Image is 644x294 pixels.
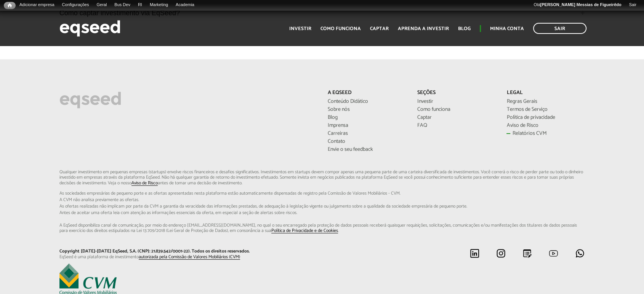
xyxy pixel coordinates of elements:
[417,115,495,120] a: Captar
[506,123,585,128] a: Aviso de Risco
[625,2,640,8] a: Sair
[530,2,625,8] a: Olá[PERSON_NAME] Messias de Figueirêdo
[549,249,558,258] img: youtube.svg
[111,2,134,8] a: Bus Dev
[575,249,585,258] img: whatsapp.svg
[289,26,311,31] a: Investir
[417,123,495,128] a: FAQ
[417,107,495,112] a: Como funciona
[8,3,12,8] span: Início
[172,2,198,8] a: Academia
[496,249,506,258] img: instagram.svg
[320,26,361,31] a: Como funciona
[540,2,621,7] strong: [PERSON_NAME] Messias de Figueirêdo
[398,26,449,31] a: Aprenda a investir
[146,2,172,8] a: Marketing
[59,204,585,209] span: As ofertas realizadas não implicam por parte da CVM a garantia da veracidade das informações p...
[490,26,524,31] a: Minha conta
[59,191,585,196] span: As sociedades empresárias de pequeno porte e as ofertas apresentadas nesta plataforma estão aut...
[139,255,240,260] a: autorizada pela Comissão de Valores Mobiliários (CVM)
[470,249,479,258] img: linkedin.svg
[506,115,585,120] a: Política de privacidade
[59,169,585,234] p: Qualquer investimento em pequenas empresas (startups) envolve riscos financeiros e desafios signi...
[131,181,158,186] a: Aviso de Risco
[4,2,16,9] a: Início
[522,249,532,258] img: blog.svg
[59,211,585,215] span: Antes de aceitar uma oferta leia com atenção as informações essenciais da oferta, em especial...
[370,26,389,31] a: Captar
[16,2,58,8] a: Adicionar empresa
[417,99,495,104] a: Investir
[59,254,316,260] p: EqSeed é uma plataforma de investimento
[506,90,585,96] p: Legal
[59,264,117,294] img: EqSeed é uma plataforma de investimento autorizada pela Comissão de Valores Mobiliários (CVM)
[93,2,111,8] a: Geral
[417,90,495,96] p: Seções
[328,99,406,104] a: Conteúdo Didático
[506,99,585,104] a: Regras Gerais
[59,198,585,202] span: A CVM não analisa previamente as ofertas.
[506,107,585,112] a: Termos de Serviço
[458,26,471,31] a: Blog
[328,147,406,152] a: Envie o seu feedback
[328,107,406,112] a: Sobre nós
[328,90,406,96] p: A EqSeed
[533,23,586,34] a: Sair
[328,139,406,144] a: Contato
[328,123,406,128] a: Imprensa
[59,90,121,110] img: EqSeed Logo
[58,2,93,8] a: Configurações
[328,131,406,136] a: Carreiras
[328,115,406,120] a: Blog
[134,2,146,8] a: RI
[59,249,316,254] p: Copyright [DATE]-[DATE] EqSeed, S.A. (CNPJ: 21.839.542/0001-22). Todos os direitos reservados.
[506,131,585,136] a: Relatórios CVM
[271,228,338,233] a: Política de Privacidade e de Cookies
[59,18,120,38] img: EqSeed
